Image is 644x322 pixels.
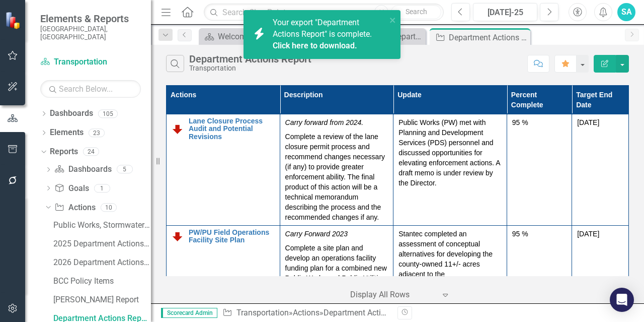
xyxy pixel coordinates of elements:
a: Actions [54,202,95,214]
input: Search ClearPoint... [204,4,444,21]
div: [DATE]-25 [476,7,534,19]
div: 24 [83,148,99,156]
input: Search Below... [40,80,141,98]
div: Open Intercom Messenger [610,288,634,312]
td: Double-Click to Edit [572,114,629,226]
a: PW/PU Field Operations Facility Site Plan [189,229,275,244]
a: [PERSON_NAME] Report [51,291,151,307]
a: Dashboards [50,108,93,119]
a: BCC Policy Items [51,273,151,289]
a: Lane Closure Process Audit and Potential Revisions [189,117,275,141]
div: Department Actions Report [324,308,419,317]
a: Goals [54,183,89,195]
a: Elements [50,127,84,139]
a: Transportation [236,308,289,317]
a: Welcome [201,30,269,43]
a: Reports [50,146,78,158]
div: Public Works, Stormwater Actions [53,221,151,230]
div: [PERSON_NAME] Report [53,295,151,304]
div: Transportation [189,65,311,72]
div: 105 [98,109,118,118]
div: 2026 Department Actions - Monthly Updates ([PERSON_NAME]) [53,258,151,267]
button: SA [617,3,635,21]
img: ClearPoint Strategy [5,11,23,29]
span: Your export "Department Actions Report" is complete. [273,18,384,52]
div: Department Actions Report [449,31,528,44]
div: BCC Policy Items [53,277,151,286]
em: Carry forward from 2024. [285,118,364,126]
img: Below Plan [172,123,184,135]
div: 95 % [512,117,567,127]
a: Actions [293,308,319,317]
td: Double-Click to Edit [393,114,507,226]
div: 23 [89,128,105,137]
div: » » [222,307,390,319]
div: 95 % [512,229,567,239]
div: Welcome [218,30,269,43]
button: close [389,14,396,26]
a: Transportation [40,56,141,68]
button: Search [391,5,441,19]
td: Double-Click to Edit [280,114,393,226]
em: Carry Forward 2023 [285,230,348,238]
div: 1 [94,184,110,192]
div: Department Actions Report [189,53,311,65]
small: [GEOGRAPHIC_DATA], [GEOGRAPHIC_DATA] [40,25,141,41]
div: 2025 Department Actions - Monthly Updates ([PERSON_NAME]) [53,239,151,248]
button: [DATE]-25 [473,3,537,21]
p: Complete a site plan and develop an operations facility funding plan for a combined new Public Wo... [285,241,388,293]
div: 10 [101,203,117,212]
td: Double-Click to Edit [507,114,572,226]
span: Elements & Reports [40,13,141,25]
a: Dashboards [54,164,111,175]
p: Complete a review of the lane closure permit process and recommend changes necessary (if any) to ... [285,130,388,222]
a: Public Works, Stormwater Actions [51,217,151,233]
span: [DATE] [577,230,599,238]
span: Search [406,8,427,16]
a: 2026 Department Actions - Monthly Updates ([PERSON_NAME]) [51,254,151,270]
div: 5 [117,165,133,174]
img: Below Plan [172,230,184,242]
p: Public Works (PW) met with Planning and Development Services (PDS) personnel and discussed opport... [398,117,502,188]
td: Double-Click to Edit Right Click for Context Menu [167,114,280,226]
a: Click here to download. [273,41,357,50]
span: [DATE] [577,118,599,126]
span: Scorecard Admin [161,308,217,318]
a: 2025 Department Actions - Monthly Updates ([PERSON_NAME]) [51,235,151,251]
